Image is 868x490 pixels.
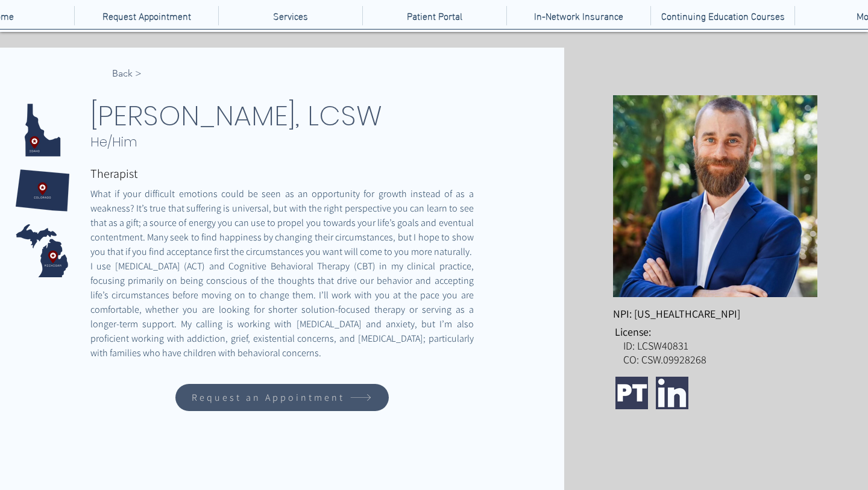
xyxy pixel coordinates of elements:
span: NPI: [US_HEALTHCARE_NPI] [613,307,740,321]
p: Services [267,6,314,25]
p: ID: LCSW40831 CO: CSW.09928268 [623,339,818,366]
span: I use [MEDICAL_DATA] (ACT) and Cognitive Behavioral Therapy (CBT) in my clinical practice, focusi... [90,260,476,359]
div: Services [218,6,362,25]
a: < Back [90,65,142,83]
p: In-Network Insurance [528,6,629,25]
span: License: [615,325,651,339]
span: What if your difficult emotions could be seen as an opportunity for growth instead of as a weakne... [90,187,476,258]
img: Psychology Today Profile Link [615,377,648,409]
a: Continuing Education Courses [650,6,794,25]
span: [PERSON_NAME], LCSW [90,96,382,135]
p: Request Appointment [96,6,197,25]
p: Patient Portal [401,6,468,25]
p: Continuing Education Courses [655,6,791,25]
span: Request an Appointment [192,391,345,404]
span: < Back [112,67,142,80]
img: Facebook Link [697,377,729,409]
span: He/Him [90,133,137,151]
img: Nick Tock, LCSW [613,95,817,297]
a: In-Network Insurance [506,6,650,25]
img: LinkedIn Link [656,377,688,409]
a: Request an Appointment [175,384,389,411]
a: Request Appointment [74,6,218,25]
span: Therapist [90,166,137,181]
a: Patient Portal [362,6,506,25]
